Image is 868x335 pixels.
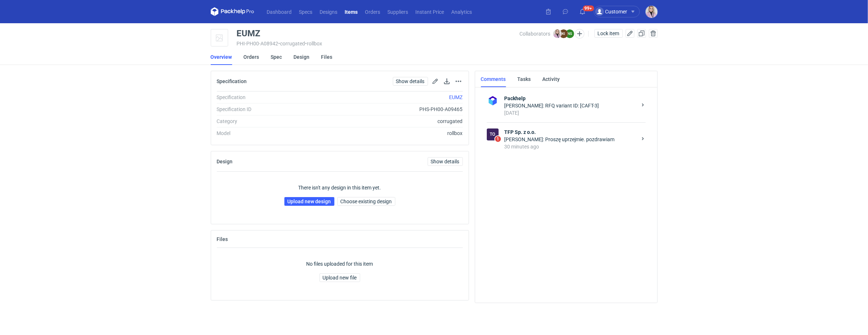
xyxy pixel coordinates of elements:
[323,275,357,280] span: Upload new file
[284,197,334,206] a: Upload new design
[393,77,428,86] a: Show details
[279,41,305,46] span: • corrugated
[337,197,395,206] button: Choose existing design
[237,29,261,38] div: EUMZ
[443,77,451,86] button: Download specification
[296,7,316,16] a: Specs
[448,7,476,16] a: Analytics
[505,136,637,143] div: [PERSON_NAME]: Proszę uprzejmie. pozdrawiam
[449,94,462,100] a: EUMZ
[595,29,623,38] button: Lock item
[543,71,560,87] a: Activity
[577,6,588,17] button: 99+
[320,273,360,282] button: Upload new file
[384,7,412,16] a: Suppliers
[341,199,392,204] span: Choose existing design
[637,29,646,38] button: Duplicate Item
[559,29,568,38] figcaption: KI
[217,94,315,101] div: Specification
[316,7,341,16] a: Designs
[217,78,247,84] h2: Specification
[626,29,634,38] button: Edit item
[454,77,463,86] button: Actions
[211,7,254,16] svg: Packhelp Pro
[217,130,315,137] div: Model
[495,136,501,142] span: 1
[412,7,448,16] a: Instant Price
[299,184,381,191] p: There isn't any design in this item yet.
[217,159,233,164] h2: Design
[505,95,637,102] strong: Packhelp
[505,109,637,117] div: [DATE]
[315,118,463,125] div: corrugated
[594,6,646,17] button: Customer
[315,130,463,137] div: rollbox
[505,128,637,136] strong: TFP Sp. z o.o.
[487,95,499,107] img: Packhelp
[307,260,373,267] p: No files uploaded for this item
[217,236,228,242] h2: Files
[294,49,310,65] a: Design
[505,102,637,109] div: [PERSON_NAME]: RFQ variant ID: [CAFT-3]
[217,118,315,125] div: Category
[575,29,584,38] button: Edit collaborators
[431,77,440,86] button: Edit spec
[646,6,658,18] img: Klaudia Wiśniewska
[315,106,463,113] div: PHS-PH00-A09465
[217,106,315,113] div: Specification ID
[237,41,520,46] div: PHI-PH00-A08942
[649,29,658,38] button: Delete item
[362,7,384,16] a: Orders
[487,128,499,140] div: TFP Sp. z o.o.
[271,49,282,65] a: Spec
[598,31,620,36] span: Lock item
[211,49,232,65] a: Overview
[305,41,322,46] span: • rollbox
[487,128,499,140] figcaption: To
[481,71,506,87] a: Comments
[505,143,637,150] div: 30 minutes ago
[244,49,259,65] a: Orders
[518,71,531,87] a: Tasks
[428,157,463,166] a: Show details
[595,7,628,16] div: Customer
[519,31,550,37] span: Collaborators
[553,29,562,38] img: Klaudia Wiśniewska
[341,7,362,16] a: Items
[565,29,574,38] figcaption: NS
[321,49,333,65] a: Files
[263,7,296,16] a: Dashboard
